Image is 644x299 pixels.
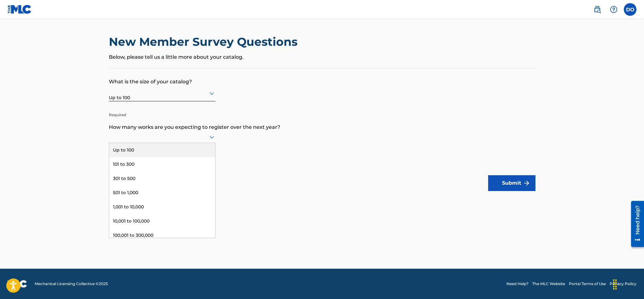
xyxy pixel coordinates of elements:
[594,6,601,13] img: search
[109,86,216,101] div: Up to 100
[607,3,620,16] div: Help
[35,281,108,287] span: Mechanical Licensing Collective © 2025
[109,171,215,186] div: 301 to 500
[109,35,301,49] h2: New Member Survey Questions
[109,53,535,61] p: Below, please tell us a little more about your catalog.
[8,5,32,14] img: MLC Logo
[109,157,215,171] div: 101 to 300
[626,198,644,249] iframe: Resource Center
[523,179,530,187] img: f7272a7cc735f4ea7f67.svg
[610,6,617,13] img: help
[488,175,535,191] button: Submit
[109,186,215,200] div: 501 to 1,000
[8,280,27,288] img: logo
[109,214,215,228] div: 10,001 to 100,000
[109,69,535,86] p: What is the size of your catalog?
[569,281,606,287] a: Portal Terms of Use
[109,228,215,242] div: 100,001 to 300,000
[109,200,215,214] div: 1,001 to 10,000
[109,114,535,131] p: How many works are you expecting to register over the next year?
[532,281,565,287] a: The MLC Website
[109,143,215,157] div: Up to 100
[612,269,644,299] iframe: Chat Widget
[610,275,620,294] div: Drag
[109,103,216,118] p: Required
[506,281,529,287] a: Need Help?
[591,3,604,16] a: Public Search
[610,281,636,287] a: Privacy Policy
[624,3,636,16] div: User Menu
